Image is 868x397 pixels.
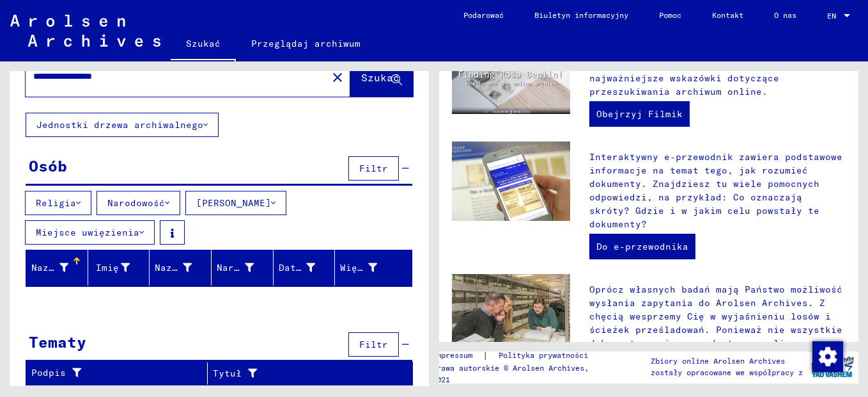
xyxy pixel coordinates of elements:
mat-header-cell: Vorname [88,250,150,286]
span: EN [827,12,841,20]
mat-header-cell: Prisoner # [335,250,412,286]
div: Nazwisko panieńskie [155,257,211,278]
div: Imię [93,257,150,278]
a: Szukać [171,28,236,61]
span: Filtr [359,163,388,174]
p: Interaktywny e-przewodnik zawiera podstawowe informacje na temat tego, jak rozumieć dokumenty. Zn... [589,150,846,231]
span: Filtr [359,339,388,350]
a: Polityka prywatności [488,349,603,362]
p: Prawa autorskie © Arolsen Archives, 2021 [432,362,603,385]
font: Religia [36,197,76,209]
mat-header-cell: Geburt‏ [212,250,274,286]
font: | [483,349,488,362]
a: Obejrzyj Filmik [589,101,690,127]
font: Imię [96,262,119,273]
span: Szukać [361,71,399,84]
font: Data urodzenia [279,262,359,273]
p: W krótkim filmie zebraliśmy dla Ciebie najważniejsze wskazówki dotyczące przeszukiwania archiwum ... [589,58,846,99]
img: yv_logo.png [809,351,856,383]
mat-icon: close [330,70,345,85]
button: Jednostki drzewa archiwalnego [26,113,219,137]
button: [PERSON_NAME] [185,191,286,215]
div: Osób [29,154,67,177]
font: Narodziny [217,262,268,273]
div: Data urodzenia [279,257,335,278]
button: Miejsce uwięzienia [25,220,155,245]
div: Tytuł [213,363,397,384]
a: Do e-przewodnika [589,234,695,259]
img: Arolsen_neg.svg [10,15,160,47]
font: Podpis [31,366,66,380]
font: Więzień # [340,262,392,273]
button: Narodowość [97,191,180,215]
font: Nazwisko [31,262,77,273]
font: Miejsce uwięzienia [36,227,139,238]
p: zostały opracowane we współpracy z [651,367,803,378]
mat-header-cell: Geburtsdatum [274,250,336,286]
p: Zbiory online Arolsen Archives [651,355,803,367]
p: Oprócz własnych badań mają Państwo możliwość wysłania zapytania do Arolsen Archives. Z chęcią wes... [589,283,846,350]
button: Filtr [348,156,399,181]
div: Tematy [29,330,86,353]
div: Nazwisko [31,257,88,278]
img: eguide.jpg [452,142,570,221]
font: Narodowość [107,197,165,209]
div: Podpis [31,363,207,384]
font: [PERSON_NAME] [196,197,271,209]
div: Narodziny [217,257,273,278]
img: Zmienianie zgody [812,341,843,372]
button: Filtr [348,332,399,357]
a: Impressum [432,349,483,362]
img: inquiries.jpg [452,274,570,353]
font: Tytuł [213,367,242,380]
font: Jednostki drzewa archiwalnego [36,119,203,131]
button: Religia [25,191,91,215]
button: Jasny [325,64,350,90]
font: Nazwisko panieńskie [155,262,264,273]
button: Szukać [350,57,413,97]
mat-header-cell: Nachname [26,250,88,286]
img: video.jpg [452,49,570,114]
div: Więzień # [340,257,396,278]
a: Przeglądaj archiwum [236,28,376,59]
mat-header-cell: Geburtsname [150,250,212,286]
